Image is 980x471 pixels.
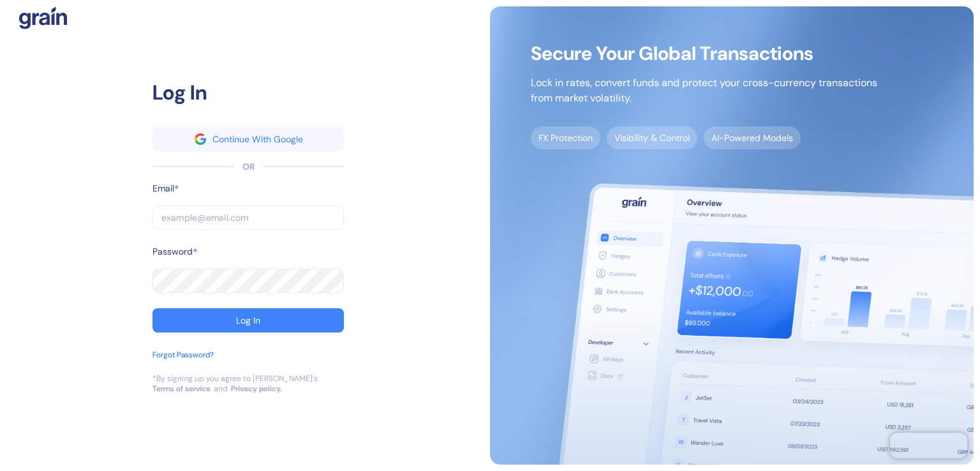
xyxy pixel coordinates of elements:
label: Password [152,245,193,258]
a: Privacy policy. [231,384,282,394]
span: AI-Powered Models [704,126,801,149]
div: OR [242,160,255,174]
div: *By signing up you agree to [PERSON_NAME]’s [152,373,318,384]
div: Log In [236,316,260,325]
div: Continue With Google [212,135,303,144]
img: signup-main-image [490,6,974,465]
div: and [214,384,228,394]
button: Log In [152,308,344,333]
iframe: Chatra live chat [890,433,967,458]
span: FX Protection [531,126,600,149]
span: Secure Your Global Transactions [531,47,877,60]
button: Forgot Password? [152,349,214,373]
button: googleContinue With Google [152,127,344,151]
img: google [195,133,206,145]
div: Forgot Password? [152,349,214,361]
a: Terms of service [152,384,211,394]
img: logo [19,6,67,29]
span: Visibility & Control [607,126,697,149]
input: example@email.com [152,206,344,230]
p: Lock in rates, convert funds and protect your cross-currency transactions from market volatility. [531,75,877,106]
div: Log In [152,77,344,108]
label: Email [152,182,174,195]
